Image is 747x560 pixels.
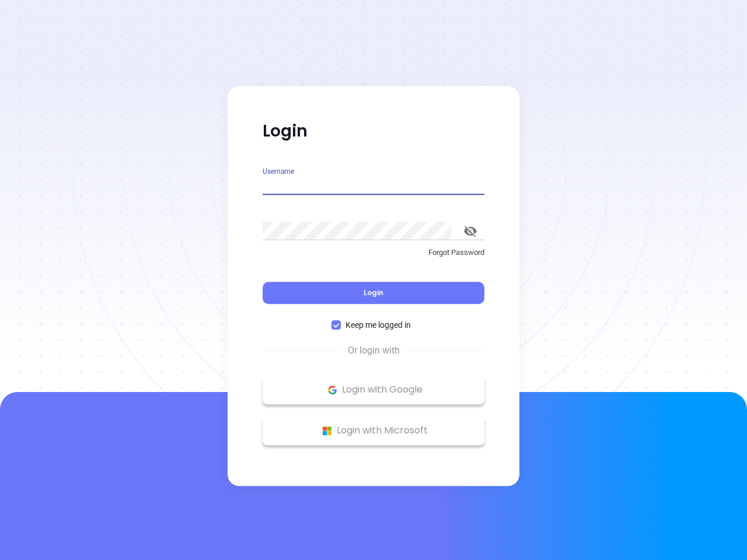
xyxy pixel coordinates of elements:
[263,168,294,175] label: Username
[263,282,484,304] button: Login
[263,121,484,142] p: Login
[342,344,406,358] span: Or login with
[325,383,340,397] img: Google Logo
[263,375,484,404] button: Google Logo Login with Google
[320,423,334,438] img: Microsoft Logo
[263,247,484,258] p: Forgot Password
[364,288,383,297] span: Login
[263,247,484,268] a: Forgot Password
[268,381,479,398] p: Login with Google
[341,318,416,331] span: Keep me logged in
[268,422,479,439] p: Login with Microsoft
[456,217,484,245] button: toggle password visibility
[263,416,484,445] button: Microsoft Logo Login with Microsoft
